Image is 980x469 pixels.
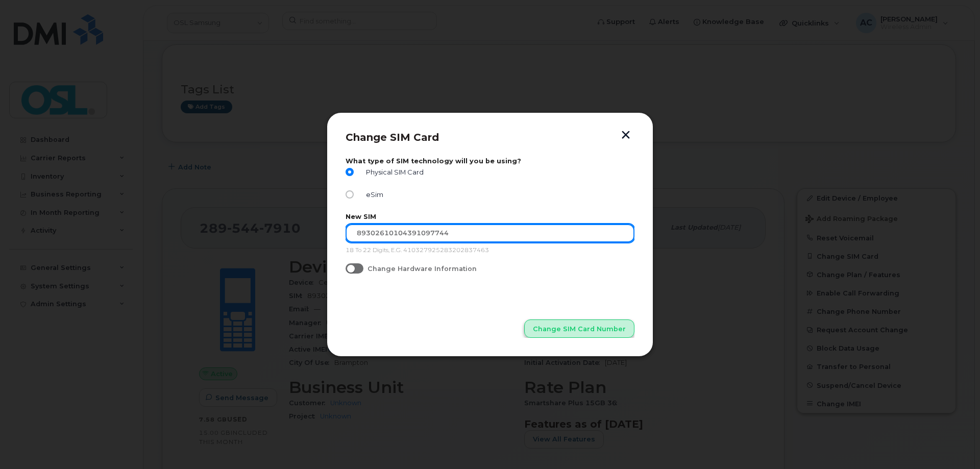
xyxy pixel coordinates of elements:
[533,324,626,334] span: Change SIM Card Number
[362,191,383,199] span: eSim
[346,131,439,143] span: Change SIM Card
[346,168,354,176] input: Physical SIM Card
[367,265,477,273] span: Change Hardware Information
[346,190,354,199] input: eSim
[346,157,634,165] label: What type of SIM technology will you be using?
[346,263,354,271] input: Change Hardware Information
[524,319,634,338] button: Change SIM Card Number
[346,213,634,220] label: New SIM
[346,224,634,242] input: Input Your New SIM Number
[346,246,634,255] p: 18 To 22 Digits, E.G. 410327925283202837463
[362,168,424,176] span: Physical SIM Card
